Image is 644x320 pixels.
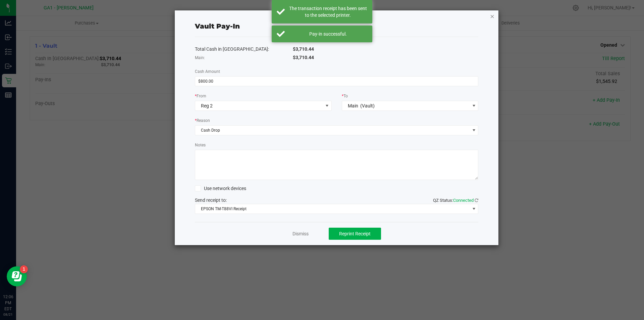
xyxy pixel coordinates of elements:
span: $3,710.44 [293,55,314,60]
div: Vault Pay-In [195,21,240,31]
span: Cash Drop [195,126,470,135]
span: $3,710.44 [293,46,314,52]
label: To [342,93,348,99]
label: Notes [195,142,206,148]
span: Main: [195,55,205,60]
a: Dismiss [292,230,309,237]
span: Main [348,103,358,108]
span: EPSON TM-T88VI Receipt [195,204,470,214]
iframe: Resource center unread badge [20,265,28,273]
span: QZ Status: [433,198,478,203]
div: The transaction receipt has been sent to the selected printer. [288,5,367,18]
span: Connected [453,198,474,203]
label: Reason [195,118,210,124]
iframe: Resource center [7,266,27,286]
label: From [195,93,206,99]
span: Send receipt to: [195,197,227,203]
div: Pay-in successful. [288,31,367,37]
span: Cash Amount [195,69,220,74]
span: Reg 2 [201,103,213,108]
span: Reprint Receipt [339,231,371,236]
button: Reprint Receipt [329,228,381,240]
span: Total Cash in [GEOGRAPHIC_DATA]: [195,46,269,52]
label: Use network devices [195,185,246,192]
span: (Vault) [360,103,375,108]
